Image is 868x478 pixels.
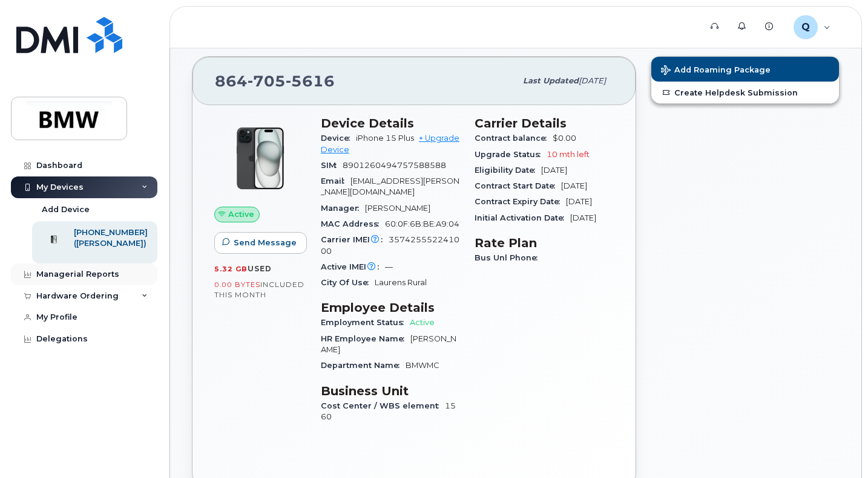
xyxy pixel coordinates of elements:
[570,213,596,222] span: [DATE]
[321,176,350,186] span: Email
[321,116,460,131] h3: Device Details
[248,264,272,273] span: used
[553,134,576,143] span: $0.00
[321,161,343,170] span: SIM
[321,219,385,228] span: MAC Address
[475,236,614,250] h3: Rate Plan
[234,237,297,248] span: Send Message
[541,166,567,175] span: [DATE]
[547,150,590,159] span: 10 mth left
[321,278,375,287] span: City Of Use
[321,134,459,153] a: + Upgrade Device
[566,197,592,206] span: [DATE]
[321,176,459,196] span: [EMAIL_ADDRESS][PERSON_NAME][DOMAIN_NAME]
[321,334,410,343] span: HR Employee Name
[475,166,541,175] span: Eligibility Date
[321,384,460,398] h3: Business Unit
[475,134,553,143] span: Contract balance
[343,161,446,170] span: 8901260494757588588
[214,232,307,254] button: Send Message
[365,204,430,213] span: [PERSON_NAME]
[385,219,459,228] span: 60:0F:6B:BE:A9:04
[385,262,393,271] span: —
[475,197,566,206] span: Contract Expiry Date
[321,204,365,213] span: Manager
[561,181,587,190] span: [DATE]
[321,401,456,421] span: 1560
[356,134,414,143] span: iPhone 15 Plus
[321,300,460,315] h3: Employee Details
[214,265,248,273] span: 5.32 GB
[286,72,335,90] span: 5616
[651,82,839,103] a: Create Helpdesk Submission
[651,57,839,82] button: Add Roaming Package
[248,72,286,90] span: 705
[321,235,459,255] span: 357425552241000
[475,213,570,222] span: Initial Activation Date
[523,76,579,85] span: Last updated
[321,318,410,327] span: Employment Status
[475,253,544,262] span: Bus Unl Phone
[475,150,547,159] span: Upgrade Status
[785,15,839,39] div: QT97671
[815,425,859,469] iframe: Messenger Launcher
[475,116,614,131] h3: Carrier Details
[321,361,406,370] span: Department Name
[321,334,456,354] span: [PERSON_NAME]
[801,20,810,34] span: Q
[321,262,385,271] span: Active IMEI
[410,318,435,327] span: Active
[321,401,445,410] span: Cost Center / WBS element
[375,278,427,287] span: Laurens Rural
[224,122,297,195] img: iPhone_15_Black.png
[228,208,254,220] span: Active
[579,76,606,85] span: [DATE]
[406,361,439,370] span: BMWMC
[661,65,771,77] span: Add Roaming Package
[321,134,356,143] span: Device
[321,235,389,244] span: Carrier IMEI
[214,280,260,289] span: 0.00 Bytes
[215,72,335,90] span: 864
[475,181,561,190] span: Contract Start Date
